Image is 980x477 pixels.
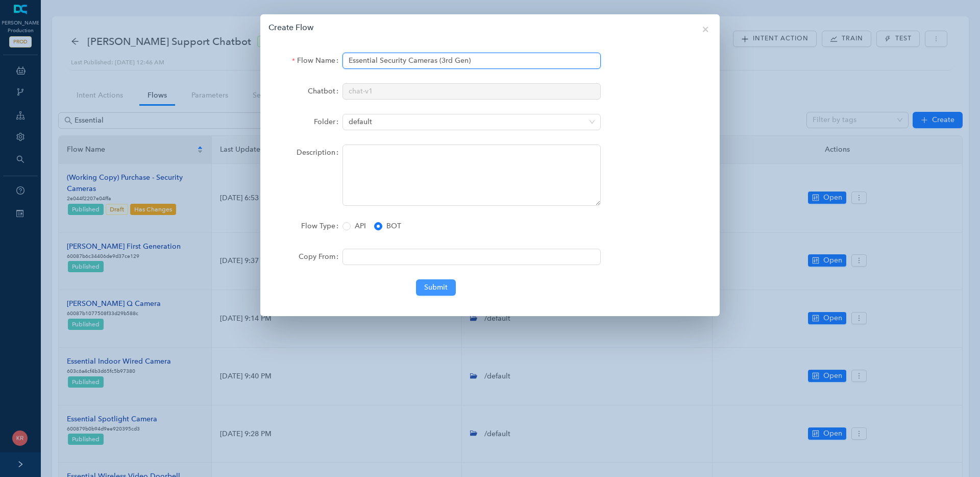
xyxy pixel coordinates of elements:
label: Chatbot [308,83,342,100]
input: Copy From [342,249,601,265]
span: × [702,23,709,35]
label: Flow Name [292,53,342,69]
input: Chatbot [342,83,601,100]
span: Submit [424,282,448,293]
label: Copy From [299,249,342,265]
label: Flow Type [301,218,342,234]
span: API [351,221,370,232]
label: Description [297,145,342,161]
span: default [349,114,595,130]
input: Flow Name [342,53,601,69]
h6: Create Flow [268,22,313,32]
label: Folder [314,114,342,130]
button: Submit [416,279,456,296]
textarea: Description [342,145,601,206]
span: BOT [382,221,405,232]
